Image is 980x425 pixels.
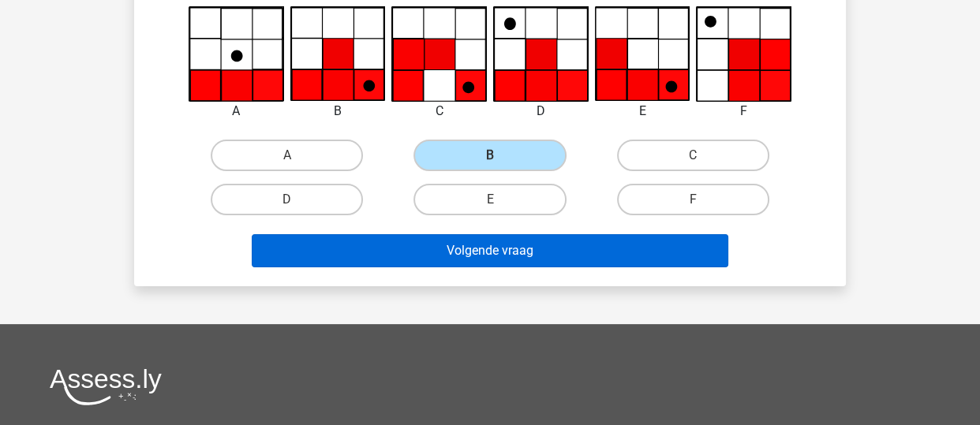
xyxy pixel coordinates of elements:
[211,140,363,171] label: A
[413,184,566,215] label: E
[617,184,769,215] label: F
[252,234,729,267] button: Volgende vraag
[617,140,769,171] label: C
[583,102,702,121] div: E
[684,102,803,121] div: F
[380,102,499,121] div: C
[413,140,566,171] label: B
[211,184,363,215] label: D
[481,102,600,121] div: D
[279,102,398,121] div: B
[177,102,296,121] div: A
[50,368,162,405] img: Assessly logo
